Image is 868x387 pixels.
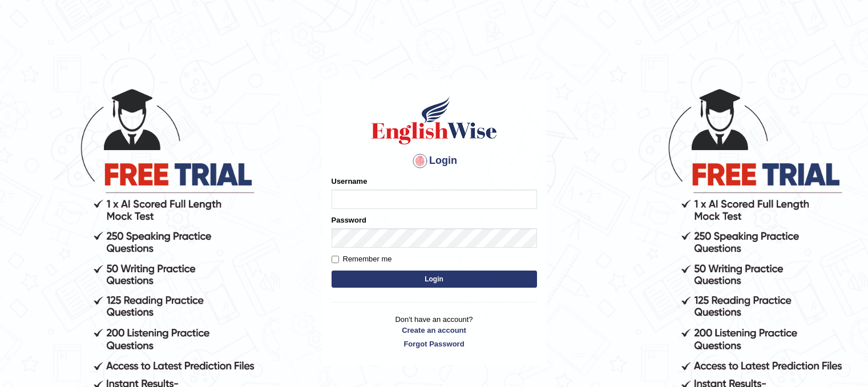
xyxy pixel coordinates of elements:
label: Password [332,215,366,225]
button: Login [332,271,537,288]
label: Remember me [332,253,392,265]
h4: Login [332,152,537,170]
input: Remember me [332,256,339,263]
p: Don't have an account? [332,314,537,349]
label: Username [332,176,368,187]
img: Logo of English Wise sign in for intelligent practice with AI [369,95,499,146]
a: Forgot Password [332,338,537,349]
a: Create an account [332,325,537,336]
